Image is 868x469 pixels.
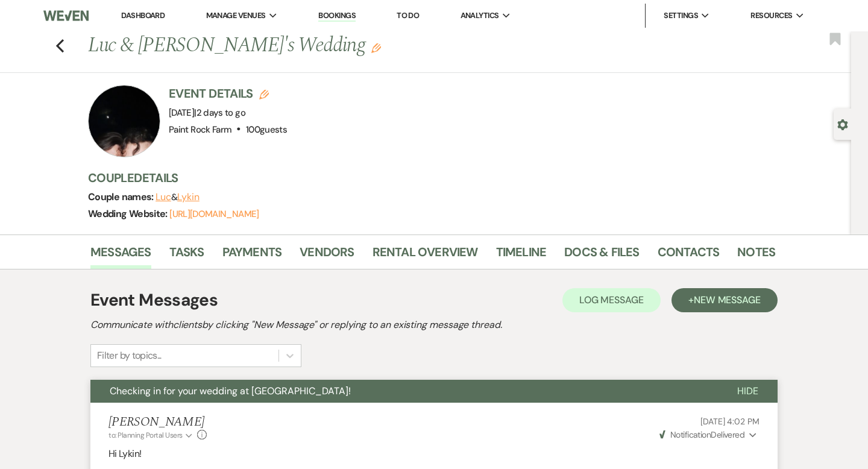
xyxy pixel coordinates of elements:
span: Delivered [659,429,745,440]
span: Notification [670,429,711,440]
h2: Communicate with clients by clicking "New Message" or replying to an existing message thread. [90,318,778,332]
a: [URL][DOMAIN_NAME] [169,208,259,220]
span: 2 days to go [197,107,245,119]
a: Payments [222,242,282,269]
button: +New Message [671,288,778,312]
a: Contacts [658,242,720,269]
p: Hi Lykin! [108,446,759,462]
span: Settings [664,10,698,22]
a: Tasks [169,242,204,269]
span: to: Planning Portal Users [108,430,183,440]
div: Filter by topics... [97,348,162,363]
button: Checking in for your wedding at [GEOGRAPHIC_DATA]! [90,380,718,403]
span: & [156,191,200,203]
span: Analytics [461,10,499,22]
h1: Luc & [PERSON_NAME]'s Wedding [88,31,628,60]
h3: Couple Details [88,169,763,186]
h5: [PERSON_NAME] [108,415,207,430]
span: Wedding Website: [88,207,169,220]
span: New Message [694,294,761,306]
a: Docs & Files [564,242,639,269]
a: Rental Overview [373,242,478,269]
button: Edit [371,42,381,53]
button: Luc [156,192,171,202]
span: Resources [750,10,792,22]
span: [DATE] [169,107,245,119]
a: Vendors [300,242,354,269]
a: Bookings [318,10,356,22]
a: Notes [737,242,775,269]
span: | [194,107,245,119]
a: Timeline [496,242,547,269]
button: NotificationDelivered [658,429,759,441]
h1: Event Messages [90,288,218,313]
button: Log Message [562,288,661,312]
span: 100 guests [246,124,287,136]
span: Couple names: [88,190,156,203]
img: Weven Logo [43,3,89,28]
span: Log Message [579,294,644,306]
button: Hide [718,380,778,403]
a: To Do [397,10,419,20]
span: Paint Rock Farm [169,124,231,136]
span: Checking in for your wedding at [GEOGRAPHIC_DATA]! [110,385,351,397]
span: [DATE] 4:02 PM [700,416,759,427]
h3: Event Details [169,85,287,102]
button: Open lead details [837,118,848,130]
span: Hide [737,385,758,397]
span: Manage Venues [206,10,266,22]
button: to: Planning Portal Users [108,430,194,441]
a: Messages [90,242,151,269]
a: Dashboard [121,10,165,20]
button: Lykin [177,192,200,202]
